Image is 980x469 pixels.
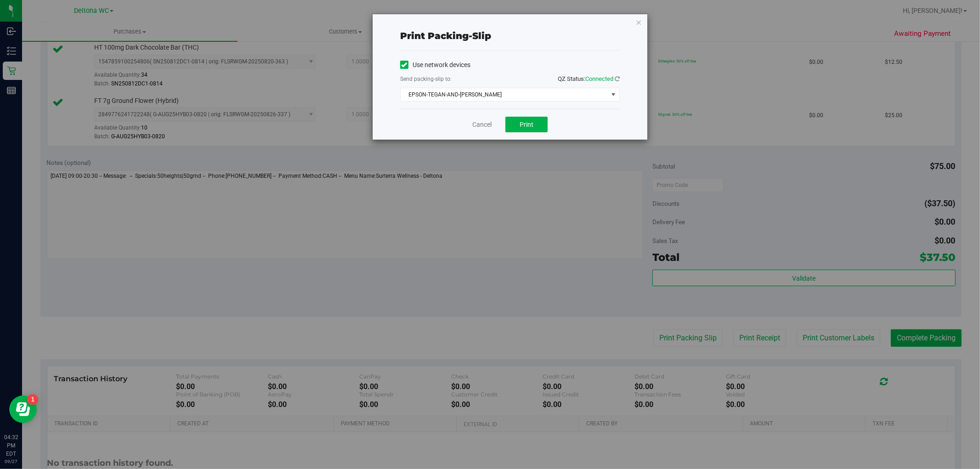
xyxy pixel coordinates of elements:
[520,121,533,128] span: Print
[585,75,613,82] span: Connected
[608,88,619,101] span: select
[400,75,452,83] label: Send packing-slip to:
[505,117,548,132] button: Print
[401,88,608,101] span: EPSON-TEGAN-AND-[PERSON_NAME]
[558,75,620,82] span: QZ Status:
[400,30,491,41] span: Print packing-slip
[472,120,492,130] a: Cancel
[9,396,37,423] iframe: Resource center
[27,394,38,405] iframe: Resource center unread badge
[400,60,470,70] label: Use network devices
